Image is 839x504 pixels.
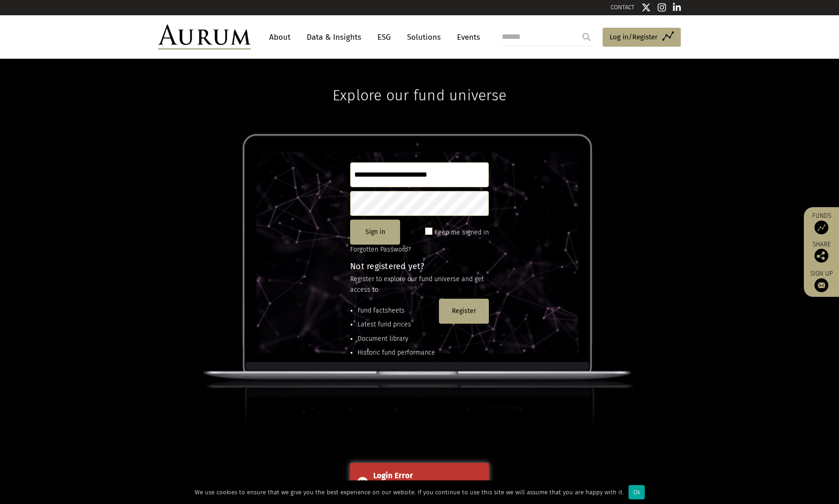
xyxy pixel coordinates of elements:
input: Submit [577,28,596,46]
img: Sign up to our newsletter [814,278,828,292]
a: Sign up [808,270,834,292]
button: Register [439,299,489,324]
img: Aurum [158,25,251,49]
p: Register to explore our fund universe and get access to: [350,274,489,295]
li: Document library [358,334,435,344]
img: Share this post [814,249,828,263]
img: Linkedin icon [673,3,681,12]
a: ESG [373,29,395,46]
div: Share [808,241,834,263]
h1: Explore our fund universe [333,59,506,104]
div: Ok [629,485,645,499]
a: Events [452,29,480,46]
img: Access Funds [814,221,828,234]
a: Solutions [402,29,445,46]
img: Instagram icon [658,3,666,12]
a: Log in/Register [603,28,681,47]
div: Login Error [373,470,482,482]
span: Log in/Register [610,31,658,43]
img: Twitter icon [642,3,651,12]
a: Forgotten Password? [350,246,411,253]
li: Historic fund performance [358,348,435,358]
li: Latest fund prices [358,320,435,330]
label: Keep me signed in [434,227,489,238]
a: About [265,29,295,46]
a: Funds [808,212,834,234]
a: CONTACT [611,4,635,11]
h4: Not registered yet? [350,262,489,270]
button: Sign in [350,220,400,245]
li: Fund factsheets [358,306,435,316]
a: Data & Insights [302,29,366,46]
